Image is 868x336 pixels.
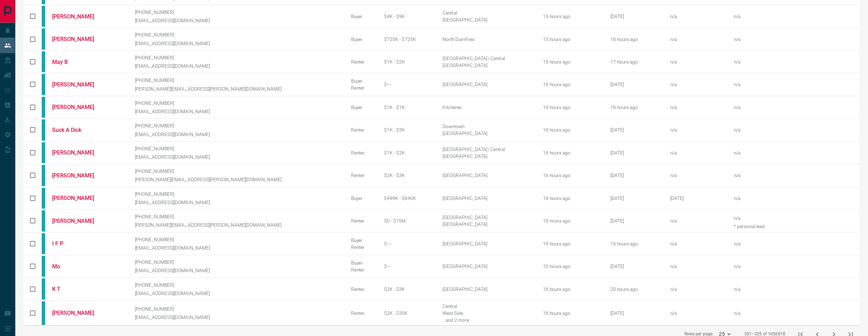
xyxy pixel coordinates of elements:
[351,59,374,65] div: Renter
[42,165,45,186] div: condos.ca
[42,301,45,325] div: condos.ca
[384,59,432,65] div: $1K - $2K
[42,97,45,118] div: condos.ca
[42,6,45,27] div: condos.ca
[734,286,821,292] p: n/a
[734,82,821,87] p: n/a
[52,263,104,270] a: Mo
[384,241,432,246] div: $---
[52,195,104,201] a: [PERSON_NAME]
[351,78,374,84] div: Buyer
[384,127,432,133] div: $1K - $3K
[384,173,432,178] div: $2K - $3K
[443,286,533,292] div: [GEOGRAPHIC_DATA]
[443,124,533,129] div: Downtown
[135,77,341,83] p: [PHONE_NUMBER]
[670,241,723,246] div: n/a
[135,282,341,288] p: [PHONE_NUMBER]
[52,286,104,292] a: K T
[610,82,660,87] div: August 12th 2025, 10:04:25 PM
[384,286,432,292] div: $2K - $3K
[443,263,533,269] div: [GEOGRAPHIC_DATA]
[42,28,45,49] div: condos.ca
[384,150,432,156] div: $1K - $2K
[443,56,533,61] div: [GEOGRAPHIC_DATA] | Central
[135,168,341,174] p: [PHONE_NUMBER]
[351,218,374,224] div: Renter
[670,173,723,178] div: n/a
[670,150,723,156] div: n/a
[384,263,432,269] div: $---
[351,260,374,266] div: Buyer
[670,127,723,133] div: n/a
[670,14,723,19] div: n/a
[135,222,341,228] p: [PERSON_NAME][EMAIL_ADDRESS][PERSON_NAME][DOMAIN_NAME]
[734,310,821,316] p: n/a
[135,132,341,137] p: [EMAIL_ADDRESS][DOMAIN_NAME]
[135,123,341,128] p: [PHONE_NUMBER]
[610,104,660,110] div: September 14th 2025, 6:33:21 PM
[734,59,821,65] p: n/a
[543,59,600,65] div: 16 hours ago
[734,215,821,221] p: n/a
[135,41,341,46] p: [EMAIL_ADDRESS][DOMAIN_NAME]
[42,188,45,209] div: condos.ca
[351,150,374,156] div: Renter
[610,241,660,246] div: September 14th 2025, 6:22:27 PM
[443,173,533,178] div: [GEOGRAPHIC_DATA]
[610,59,660,65] div: September 14th 2025, 5:38:27 PM
[610,14,660,19] div: September 9th 2025, 7:34:19 PM
[384,36,432,42] div: $725K - $725K
[135,63,341,69] p: [EMAIL_ADDRESS][DOMAIN_NAME]
[734,173,821,178] p: n/a
[443,195,533,201] div: [GEOGRAPHIC_DATA]
[351,244,374,250] div: Renter
[42,119,45,140] div: condos.ca
[351,85,374,91] div: Renter
[52,310,104,316] a: [PERSON_NAME]
[610,286,660,292] div: September 14th 2025, 2:26:55 PM
[734,224,821,229] div: * personal lead
[52,149,104,156] a: [PERSON_NAME]
[670,218,723,224] div: n/a
[443,146,533,152] div: [GEOGRAPHIC_DATA] | Central
[610,36,660,42] div: September 14th 2025, 6:33:37 PM
[52,59,104,65] a: May B
[135,109,341,114] p: [EMAIL_ADDRESS][DOMAIN_NAME]
[135,245,341,251] p: [EMAIL_ADDRESS][DOMAIN_NAME]
[670,36,723,42] div: n/a
[543,310,600,316] div: 16 hours ago
[351,127,374,133] div: Renter
[443,131,533,136] div: [GEOGRAPHIC_DATA]
[384,14,432,19] div: $4K - $9K
[351,173,374,178] div: Renter
[543,82,600,87] div: 16 hours ago
[670,286,723,292] div: n/a
[610,195,660,201] div: June 2nd 2023, 12:05:48 AM
[351,237,374,243] div: Buyer
[135,214,341,219] p: [PHONE_NUMBER]
[610,173,660,178] div: September 11th 2025, 9:57:30 PM
[543,173,600,178] div: 16 hours ago
[52,104,104,110] a: [PERSON_NAME]
[543,263,600,269] div: 16 hours ago
[384,82,432,87] div: $---
[734,263,821,269] p: n/a
[443,10,533,16] div: Central
[443,82,533,87] div: [GEOGRAPHIC_DATA]
[384,310,432,316] div: $2K - $35K
[610,310,660,316] div: September 15th 2024, 6:47:04 PM
[135,100,341,106] p: [PHONE_NUMBER]
[543,286,600,292] div: 16 hours ago
[543,241,600,246] div: 16 hours ago
[543,36,600,42] div: 15 hours ago
[135,259,341,265] p: [PHONE_NUMBER]
[135,86,341,92] p: [PERSON_NAME][EMAIL_ADDRESS][PERSON_NAME][DOMAIN_NAME]
[135,314,341,320] p: [EMAIL_ADDRESS][DOMAIN_NAME]
[543,150,600,156] div: 16 hours ago
[543,127,600,133] div: 16 hours ago
[351,310,374,316] div: Renter
[670,263,723,269] div: n/a
[384,104,432,110] div: $1K - $1K
[443,241,533,246] div: [GEOGRAPHIC_DATA]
